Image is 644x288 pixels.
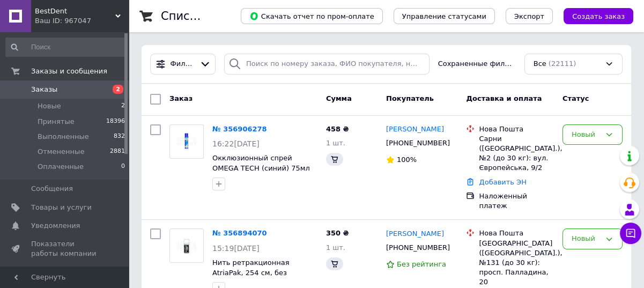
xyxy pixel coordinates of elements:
span: 2881 [110,147,125,157]
a: Нить ретракционная AtriaPak, 254 см, без пропитки № 000 [212,259,290,286]
span: 2 [121,101,125,111]
img: Фото товару [170,132,203,151]
span: 832 [114,132,125,142]
span: Заказы [31,85,57,94]
span: Заказ [169,94,193,102]
a: [PERSON_NAME] [386,124,444,135]
span: Все [534,59,546,69]
a: Создать заказ [553,12,633,20]
span: Уведомления [31,221,80,231]
span: [PHONE_NUMBER] [386,139,450,147]
a: [PERSON_NAME] [386,229,444,239]
span: 15:19[DATE] [212,244,260,253]
span: Покупатель [386,94,434,102]
input: Поиск [5,38,126,57]
div: [GEOGRAPHIC_DATA] ([GEOGRAPHIC_DATA].), №131 (до 30 кг): просп. Палладина, 20 [479,239,553,287]
span: 16:22[DATE] [212,139,260,148]
span: Новые [38,101,61,111]
button: Создать заказ [564,8,633,24]
div: Сарни ([GEOGRAPHIC_DATA].), №2 (до 30 кг): вул. Європейська, 9/2 [479,134,553,173]
span: Принятые [38,117,75,127]
span: (22111) [549,60,576,68]
span: Управление статусами [402,12,486,20]
div: Наложенный платеж [479,191,553,211]
div: Нова Пошта [479,124,553,134]
a: Фото товару [169,228,204,263]
a: Фото товару [169,124,204,159]
span: Отмененные [38,147,84,157]
span: Создать заказ [572,12,625,20]
span: BestDent [35,6,115,16]
button: Управление статусами [394,8,495,24]
span: Статус [562,94,589,102]
span: 350 ₴ [326,229,349,237]
span: 2 [113,85,123,94]
span: Фильтры [171,59,196,69]
span: Сохраненные фильтры: [438,59,516,69]
button: Скачать отчет по пром-оплате [241,8,383,24]
span: Выполненные [38,132,89,142]
span: 0 [121,162,125,172]
span: [PHONE_NUMBER] [386,243,450,252]
span: 1 шт. [326,139,345,147]
span: Заказы и сообщения [31,67,107,76]
span: Экспорт [514,12,544,20]
a: № 356906278 [212,125,267,133]
button: Экспорт [506,8,553,24]
span: Оплаченные [38,162,84,172]
h1: Список заказов [161,10,253,23]
span: Товары и услуги [31,203,92,212]
a: Окклюзионный спрей OMEGA TECH (синий) 75мл [212,154,310,172]
span: 1 шт. [326,243,345,252]
span: Скачать отчет по пром-оплате [249,11,374,21]
button: Чат с покупателем [620,223,641,244]
span: Сообщения [31,184,73,194]
span: 18396 [106,117,125,127]
a: Добавить ЭН [479,178,526,186]
div: Ваш ID: 967047 [35,16,129,26]
span: Доставка и оплата [466,94,542,102]
span: 100% [397,156,417,164]
span: Показатели работы компании [31,239,99,259]
a: № 356894070 [212,229,267,237]
span: Сумма [326,94,352,102]
span: 458 ₴ [326,125,349,133]
div: Новый [572,233,601,245]
img: Фото товару [170,237,203,255]
div: Новый [572,129,601,141]
input: Поиск по номеру заказа, ФИО покупателя, номеру телефона, Email, номеру накладной [224,54,430,75]
div: Нова Пошта [479,228,553,238]
span: Без рейтинга [397,260,446,268]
